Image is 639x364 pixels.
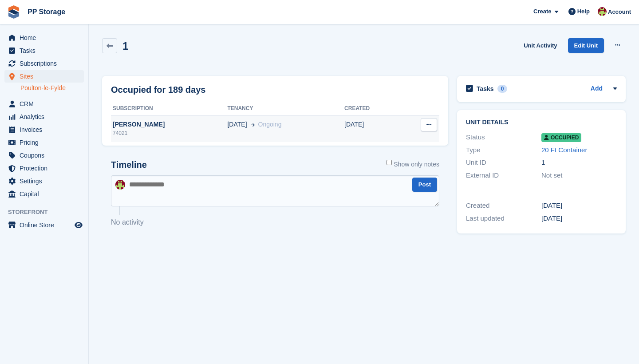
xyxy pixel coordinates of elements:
[111,120,227,129] div: [PERSON_NAME]
[20,175,73,187] span: Settings
[577,7,590,16] span: Help
[20,188,73,200] span: Capital
[466,170,541,181] div: External ID
[466,214,541,224] div: Last updated
[4,32,84,44] a: menu
[227,102,344,116] th: Tenancy
[4,136,84,149] a: menu
[541,214,617,224] div: [DATE]
[568,38,604,53] a: Edit Unit
[20,123,73,136] span: Invoices
[4,111,84,123] a: menu
[4,188,84,200] a: menu
[497,85,508,93] div: 0
[4,175,84,187] a: menu
[387,160,392,165] input: Show only notes
[258,121,282,128] span: Ongoing
[4,123,84,136] a: menu
[520,38,560,53] a: Unit Activity
[111,217,439,228] p: No activity
[387,160,439,169] label: Show only notes
[4,162,84,174] a: menu
[73,220,84,230] a: Preview store
[20,162,73,174] span: Protection
[466,158,541,168] div: Unit ID
[541,201,617,211] div: [DATE]
[24,4,69,19] a: PP Storage
[4,98,84,110] a: menu
[466,132,541,142] div: Status
[412,178,437,192] button: Post
[111,129,227,137] div: 74021
[20,84,84,92] a: Poulton-le-Fylde
[115,180,125,190] img: Max Allen
[111,83,205,96] h2: Occupied for 189 days
[20,57,73,70] span: Subscriptions
[8,208,88,217] span: Storefront
[7,5,20,19] img: stora-icon-8386f47178a22dfd0bd8f6a31ec36ba5ce8667c1dd55bd0f319d3a0aa187defe.svg
[4,57,84,70] a: menu
[477,85,494,93] h2: Tasks
[20,98,73,110] span: CRM
[4,70,84,83] a: menu
[466,145,541,155] div: Type
[20,70,73,83] span: Sites
[20,219,73,231] span: Online Store
[541,158,617,168] div: 1
[541,133,581,142] span: Occupied
[466,201,541,211] div: Created
[4,219,84,231] a: menu
[122,40,128,52] h2: 1
[111,102,227,116] th: Subscription
[20,149,73,162] span: Coupons
[533,7,551,16] span: Create
[608,8,631,16] span: Account
[4,44,84,57] a: menu
[20,44,73,57] span: Tasks
[20,136,73,149] span: Pricing
[344,102,399,116] th: Created
[541,146,587,154] a: 20 Ft Container
[344,115,399,142] td: [DATE]
[20,111,73,123] span: Analytics
[541,170,617,181] div: Not set
[111,160,147,170] h2: Timeline
[4,149,84,162] a: menu
[227,120,247,129] span: [DATE]
[20,32,73,44] span: Home
[466,119,617,126] h2: Unit details
[591,84,603,94] a: Add
[598,7,607,16] img: Max Allen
